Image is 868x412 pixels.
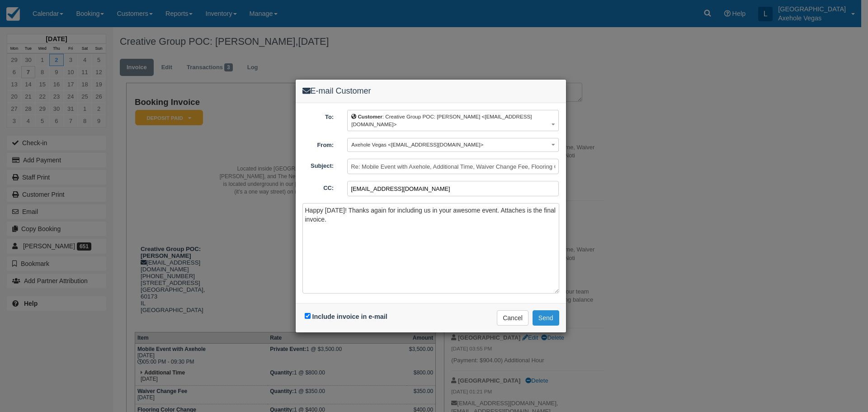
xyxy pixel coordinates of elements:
button: Send [533,310,559,326]
label: CC: [296,181,341,193]
button: Cancel [497,310,528,326]
label: Include invoice in e-mail [312,313,387,320]
button: Customer: Creative Group POC: [PERSON_NAME] <[EMAIL_ADDRESS][DOMAIN_NAME]> [347,110,559,131]
span: : Creative Group POC: [PERSON_NAME] <[EMAIL_ADDRESS][DOMAIN_NAME]> [351,114,532,127]
b: Customer [358,114,382,119]
h4: E-mail Customer [302,86,559,96]
label: To: [296,110,341,122]
label: Subject: [296,159,341,170]
span: Axehole Vegas <[EMAIL_ADDRESS][DOMAIN_NAME]> [351,142,483,147]
button: Axehole Vegas <[EMAIL_ADDRESS][DOMAIN_NAME]> [347,138,559,152]
label: From: [296,138,341,150]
